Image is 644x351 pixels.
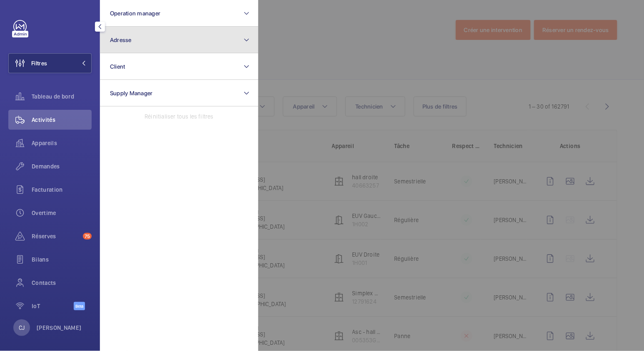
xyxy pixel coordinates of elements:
span: Réserves [32,232,80,240]
span: Facturation [32,185,92,194]
span: Contacts [32,279,92,287]
span: Overtime [32,209,92,217]
span: Bilans [32,255,92,264]
p: [PERSON_NAME] [37,324,82,332]
span: IoT [32,302,74,310]
span: Filtres [31,59,47,67]
button: Filtres [8,53,92,73]
span: Tableau de bord [32,92,92,101]
p: CJ [19,324,25,332]
span: Activités [32,116,92,124]
span: Demandes [32,162,92,171]
span: 75 [83,233,92,240]
span: Beta [74,302,85,310]
span: Appareils [32,139,92,147]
